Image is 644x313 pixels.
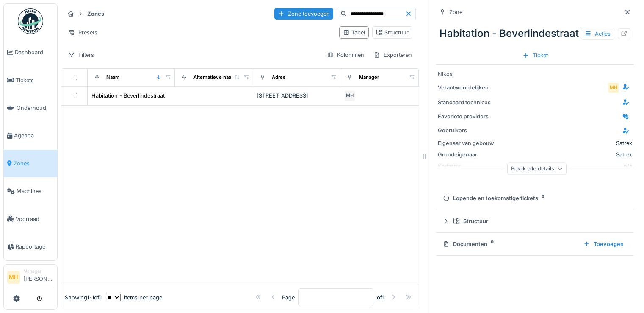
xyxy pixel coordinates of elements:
div: [STREET_ADDRESS] [257,92,337,100]
strong: Zones [84,10,108,18]
a: MH Manager[PERSON_NAME] [7,268,54,288]
summary: Lopende en toekomstige tickets0 [439,190,630,206]
span: Zones [14,159,54,168]
div: Kolommen [323,49,368,61]
img: Badge_color-CXgf-gQk.svg [18,8,43,34]
div: Gebruikers [438,126,501,134]
div: Habitation - Beverlindestraat [436,22,634,45]
a: Zones [4,150,57,177]
div: Adres [272,74,285,81]
div: Lopende en toekomstige tickets [443,194,624,202]
a: Voorraad [4,205,57,232]
div: Satrex [616,139,632,147]
span: Onderhoud [17,104,54,112]
div: Standaard technicus [438,98,501,106]
li: MH [7,271,20,284]
span: Rapportage [16,243,54,251]
a: Tickets [4,66,57,94]
div: Nikos [438,70,632,78]
div: Structuur [376,28,409,36]
div: Presets [64,26,101,39]
div: Toevoegen [580,238,627,250]
span: Agenda [14,131,54,140]
div: Alternatieve naam [193,74,235,81]
div: Zone [449,8,462,16]
div: Verantwoordelijken [438,84,501,92]
div: Manager [359,74,379,81]
div: Ticket [519,50,551,61]
div: Zone toevoegen [274,8,333,20]
span: Voorraad [16,215,54,223]
div: Documenten [443,240,577,248]
a: Agenda [4,122,57,149]
div: Eigenaar van gebouw [438,139,501,147]
span: Machines [17,187,54,195]
div: items per page [105,293,162,302]
a: Rapportage [4,233,57,260]
span: Tickets [16,76,54,84]
span: Dashboard [15,48,54,56]
div: Favoriete providers [438,112,501,120]
strong: of 1 [377,293,385,302]
a: Onderhoud [4,94,57,122]
li: [PERSON_NAME] [23,268,54,286]
div: Tabel [343,28,365,36]
div: Filters [64,49,98,61]
a: Machines [4,177,57,205]
div: Habitation - Beverlindestraat [91,92,165,100]
a: Dashboard [4,39,57,66]
div: Acties [581,28,614,40]
div: Grondeigenaar [438,151,501,159]
div: Showing 1 - 1 of 1 [65,293,102,302]
div: Bekijk alle details [507,163,567,175]
div: Satrex [505,151,632,159]
summary: Documenten0Toevoegen [439,236,630,252]
div: Manager [23,268,54,274]
div: Structuur [453,217,624,225]
div: MH [344,90,356,102]
div: Exporteren [370,49,416,61]
div: MH [608,82,619,94]
summary: Structuur [439,213,630,229]
div: Page [282,293,295,302]
div: Naam [106,74,119,81]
